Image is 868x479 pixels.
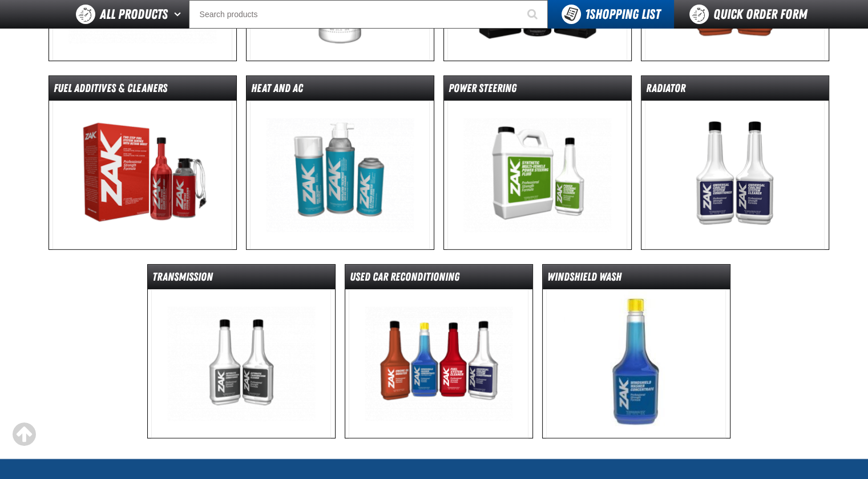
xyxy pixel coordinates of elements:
img: Power Steering [447,101,627,249]
img: Windshield Wash [546,289,726,438]
dt: Radiator [641,81,829,101]
a: Heat and AC [246,75,434,250]
strong: 1 [585,6,590,22]
img: Transmission [151,289,331,438]
a: Transmission [147,264,336,438]
a: Windshield Wash [542,264,730,438]
dt: Power Steering [444,81,631,101]
dt: Transmission [148,269,335,289]
span: Shopping List [585,6,660,22]
a: Radiator [641,75,829,250]
dt: Fuel Additives & Cleaners [49,81,236,101]
img: Used Car Reconditioning [349,289,528,438]
a: Power Steering [443,75,632,250]
div: Scroll to the top [11,422,37,447]
dt: Heat and AC [247,81,434,101]
span: All Products [100,4,168,25]
img: Radiator [645,101,825,249]
a: Used Car Reconditioning [345,264,533,438]
img: Heat and AC [250,101,430,249]
a: Fuel Additives & Cleaners [49,75,237,250]
dt: Used Car Reconditioning [345,269,532,289]
dt: Windshield Wash [543,269,730,289]
img: Fuel Additives & Cleaners [53,101,232,249]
